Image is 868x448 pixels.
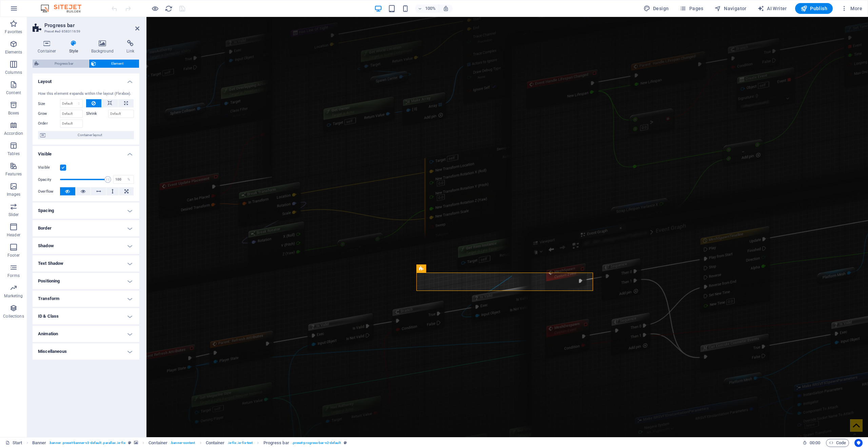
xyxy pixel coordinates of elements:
p: Slider [8,212,19,217]
span: AI Writer [757,5,787,12]
span: . preset-progress-bar-v2-default [292,439,341,447]
p: Forms [7,273,20,278]
div: How this element expands within the layout (Flexbox). [38,91,134,97]
p: Favorites [5,29,22,35]
button: Element [89,60,139,68]
button: Container layout [38,131,134,139]
h6: Session time [803,439,821,447]
p: Collections [3,314,24,319]
label: Visible [38,164,60,172]
span: . ie-fix .ie-fix-text [228,439,253,447]
h4: ID & Class [33,308,139,324]
label: Size [38,102,60,106]
button: Code [826,439,849,447]
h4: Text Shadow [33,255,139,272]
label: Overflow [38,188,60,196]
i: This element is a customizable preset [344,441,347,445]
span: Container layout [47,131,132,139]
p: Marketing [4,293,23,299]
div: Design (Ctrl+Alt+Y) [641,3,672,14]
span: Element [98,60,137,68]
p: Features [5,171,22,177]
label: Grow [38,110,60,118]
h6: 100% [425,4,436,13]
a: Click to cancel selection. Double-click to open Pages [5,439,22,447]
span: . banner .preset-banner-v3-default .parallax .ie-fix [49,439,125,447]
span: . banner-content [170,439,195,447]
i: This element contains a background [134,441,138,445]
h4: Layout [33,73,139,86]
p: Elements [5,49,22,55]
p: Header [7,232,20,238]
h4: Positioning [33,273,139,289]
h4: Transform [33,291,139,307]
h4: Link [121,40,139,54]
span: More [841,5,862,12]
button: Progress bar [33,60,89,68]
i: This element is a customizable preset [128,441,131,445]
button: 100% [415,4,439,13]
nav: breadcrumb [32,439,347,447]
p: Images [7,192,21,197]
p: Content [6,90,21,95]
span: Progress bar [41,60,87,68]
button: Click here to leave preview mode and continue editing [151,4,159,13]
label: Shrink [86,110,108,118]
span: Click to select. Double-click to edit [206,439,225,447]
button: Design [641,3,672,14]
p: Accordion [4,131,23,136]
i: On resize automatically adjust zoom level to fit chosen device. [443,5,449,12]
span: Click to select. Double-click to edit [32,439,46,447]
p: Tables [7,151,20,156]
h3: Preset #ed-858311659 [44,28,126,35]
input: Default [108,110,134,118]
button: Pages [677,3,706,14]
p: Footer [7,253,20,258]
i: Reload page [165,5,173,13]
h4: Miscellaneous [33,343,139,360]
span: Publish [801,5,827,12]
span: Pages [679,5,703,12]
button: Usercentrics [854,439,863,447]
button: AI Writer [755,3,790,14]
img: Editor Logo [39,4,90,13]
h4: Spacing [33,202,139,219]
button: reload [164,4,173,13]
h4: Style [64,40,86,54]
input: Default [60,120,83,128]
label: Order [38,120,60,128]
button: Publish [795,3,833,14]
button: Navigator [712,3,749,14]
span: : [814,440,815,445]
span: Navigator [714,5,747,12]
span: 00 00 [810,439,820,447]
p: Columns [5,70,22,75]
span: Design [644,5,669,12]
span: Click to select. Double-click to edit [149,439,167,447]
h4: Container [33,40,64,54]
h4: Animation [33,326,139,342]
span: Click to select. Double-click to edit [263,439,289,447]
div: % [124,175,134,184]
h4: Visible [33,146,139,158]
input: Default [60,110,83,118]
p: Boxes [8,110,19,116]
h4: Background [86,40,122,54]
h4: Shadow [33,238,139,254]
span: Code [829,439,846,447]
h2: Progress bar [44,22,139,28]
label: Opacity [38,178,60,182]
h4: Border [33,220,139,236]
button: More [838,3,865,14]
